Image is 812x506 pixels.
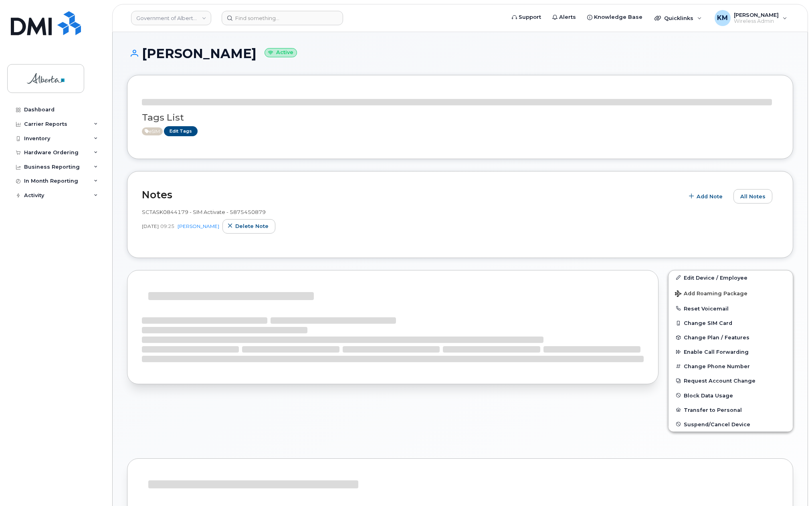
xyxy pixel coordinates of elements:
button: Transfer to Personal [669,403,793,417]
span: 09:25 [160,223,174,230]
span: [DATE] [142,223,159,230]
button: Change SIM Card [669,316,793,330]
button: Request Account Change [669,373,793,388]
h3: Tags List [142,113,778,123]
span: SCTASK0844179 - SIM Activate - 5875450879 [142,209,266,215]
button: Add Note [684,189,729,204]
button: Delete note [222,219,275,234]
span: Delete note [235,222,269,230]
button: Change Plan / Features [669,330,793,345]
button: Reset Voicemail [669,301,793,316]
h1: [PERSON_NAME] [127,46,793,60]
span: Active [142,127,163,135]
h2: Notes [142,189,680,201]
span: Add Note [697,193,723,200]
button: Enable Call Forwarding [669,345,793,359]
span: All Notes [740,193,766,200]
button: Block Data Usage [669,388,793,403]
span: Suspend/Cancel Device [684,421,750,427]
button: Add Roaming Package [669,285,793,301]
a: Edit Device / Employee [669,270,793,285]
a: Edit Tags [164,126,198,136]
span: Change Plan / Features [684,335,749,341]
button: Suspend/Cancel Device [669,417,793,431]
span: Add Roaming Package [675,290,747,298]
small: Active [265,48,297,57]
a: [PERSON_NAME] [178,223,219,229]
button: All Notes [733,189,772,204]
button: Change Phone Number [669,359,793,373]
span: Enable Call Forwarding [684,349,749,355]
